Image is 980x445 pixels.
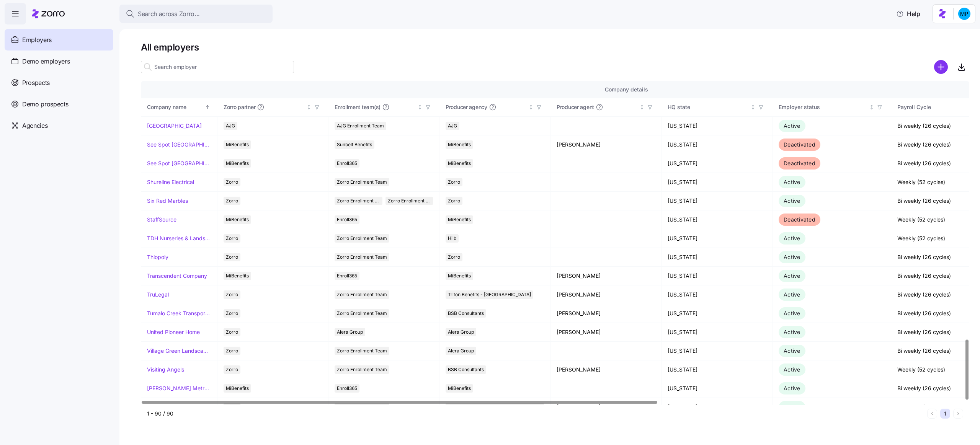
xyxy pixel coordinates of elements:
span: Active [784,347,800,354]
div: Not sorted [417,104,423,110]
span: MiBenefits [448,159,471,168]
span: MiBenefits [448,215,471,224]
a: TruLegal [147,291,169,298]
span: Active [784,122,800,129]
th: Producer agentNot sorted [550,98,661,116]
th: Employer statusNot sorted [773,98,891,116]
td: [PERSON_NAME] [550,285,661,304]
td: [US_STATE] [661,248,773,267]
span: Zorro Enrollment Experts [388,197,431,205]
button: Previous page [927,409,937,419]
a: TDH Nurseries & Landscaping [147,235,211,242]
a: Thiopoly [147,253,168,261]
a: Six Red Marbles [147,197,188,205]
span: Active [784,366,800,373]
a: Visiting Angels [147,366,184,373]
span: Prospects [22,78,50,88]
span: Producer agency [446,103,487,111]
a: Agencies [5,115,113,136]
td: [US_STATE] [661,342,773,360]
span: Zorro Enrollment Team [337,253,387,261]
td: [US_STATE] [661,304,773,323]
span: Employers [22,35,52,45]
td: [US_STATE] [661,117,773,135]
a: Demo employers [5,51,113,72]
a: Village Green Landscapes [147,347,211,355]
h1: All employers [141,41,969,53]
span: Triton Benefits - [GEOGRAPHIC_DATA] [448,290,531,299]
span: Alera Group [337,328,363,336]
span: Zorro [226,253,238,261]
span: Alera Group [448,347,474,355]
td: [US_STATE] [661,398,773,416]
img: b954e4dfce0f5620b9225907d0f7229f [958,8,970,20]
span: Zorro [226,290,238,299]
a: United Pioneer Home [147,328,200,336]
span: Zorro [226,347,238,355]
span: Zorro Enrollment Team [337,290,387,299]
div: Not sorted [750,104,756,110]
span: Zorro [448,197,460,205]
span: Active [784,235,800,241]
td: [US_STATE] [661,229,773,248]
span: Active [784,179,800,185]
span: AJG Enrollment Team [337,122,384,130]
th: HQ stateNot sorted [661,98,773,116]
span: Producer agent [557,103,594,111]
a: Tumalo Creek Transportation [147,310,211,317]
td: [PERSON_NAME] [550,267,661,285]
span: Zorro [226,365,238,374]
a: See Spot [GEOGRAPHIC_DATA] [147,160,211,167]
span: BSB Consultants [448,365,484,374]
span: Deactivated [784,160,815,166]
span: MiBenefits [226,159,249,168]
div: Payroll Cycle [897,103,978,111]
span: Sunbelt Benefits [337,140,372,149]
span: Active [784,197,800,204]
div: Sorted ascending [205,104,210,110]
a: Shureline Electrical [147,178,194,186]
td: [US_STATE] [661,210,773,229]
span: Active [784,310,800,316]
span: Zorro [448,253,460,261]
a: Transcendent Company [147,272,207,280]
button: Search across Zorro... [119,5,273,23]
span: MiBenefits [226,140,249,149]
a: StaffSource [147,216,176,223]
span: Zorro [448,178,460,186]
span: Active [784,272,800,279]
a: Employers [5,29,113,51]
th: Enrollment team(s)Not sorted [328,98,439,116]
button: 1 [940,409,950,419]
span: MiBenefits [448,140,471,149]
span: Enroll365 [337,384,357,393]
th: Producer agencyNot sorted [439,98,550,116]
span: Zorro Enrollment Team [337,178,387,186]
td: [US_STATE] [661,135,773,154]
span: Agencies [22,121,47,130]
span: Deactivated [784,216,815,223]
span: Active [784,254,800,260]
input: Search employer [141,61,294,73]
a: [PERSON_NAME] Metropolitan Housing Authority [147,385,211,392]
div: Not sorted [306,104,312,110]
span: MiBenefits [226,215,249,224]
span: Active [784,329,800,335]
span: Enroll365 [337,215,357,224]
span: AJG [226,122,235,130]
span: AJG [448,122,457,130]
div: Not sorted [639,104,645,110]
span: Zorro Enrollment Team [337,309,387,318]
span: Hilb [448,234,456,243]
span: Search across Zorro... [138,9,200,19]
span: Alera Group [448,328,474,336]
button: Next page [953,409,963,419]
td: [US_STATE] [661,379,773,398]
span: Active [784,385,800,391]
div: Company name [147,103,204,111]
span: Zorro Enrollment Team [337,365,387,374]
span: BSB Consultants [448,309,484,318]
span: MiBenefits [448,272,471,280]
td: [PERSON_NAME] [550,304,661,323]
a: Prospects [5,72,113,93]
